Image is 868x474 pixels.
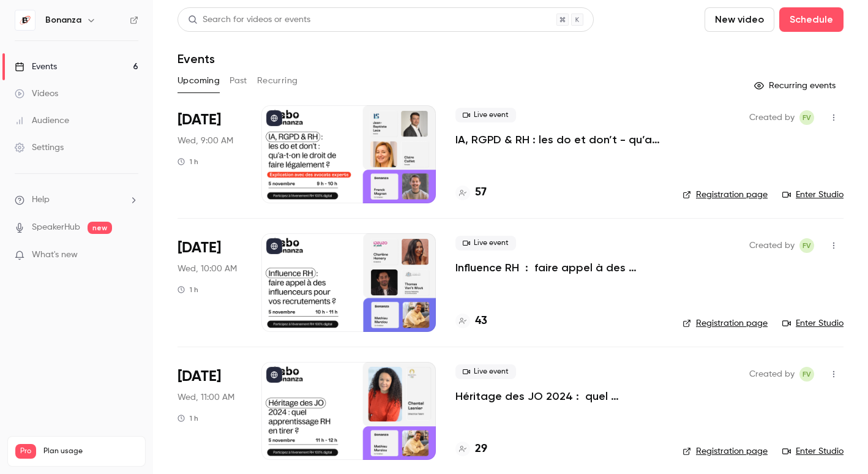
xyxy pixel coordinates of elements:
span: Created by [749,238,795,253]
a: Influence RH : faire appel à des influenceurs pour vos recrutements ? [455,260,663,275]
span: new [88,222,112,234]
a: Héritage des JO 2024 : quel apprentissage RH en tirer ? [455,389,663,404]
li: help-dropdown-opener [15,194,138,206]
a: Registration page [683,189,768,201]
span: Pro [15,444,36,459]
a: SpeakerHub [32,221,80,234]
div: Nov 5 Wed, 11:00 AM (Europe/Paris) [178,362,242,460]
span: Live event [455,236,516,250]
span: Wed, 10:00 AM [178,263,237,275]
iframe: Noticeable Trigger [124,250,138,261]
h1: Events [178,51,215,66]
span: What's new [32,249,78,261]
a: Registration page [683,317,768,329]
a: IA, RGPD & RH : les do et don’t - qu’a-t-on le droit de faire légalement ? [455,132,663,147]
span: Plan usage [43,446,138,456]
div: Nov 5 Wed, 9:00 AM (Europe/Paris) [178,105,242,203]
span: Created by [749,110,795,125]
a: 57 [455,184,487,201]
h4: 29 [475,441,487,457]
a: Enter Studio [782,317,844,329]
a: 29 [455,441,487,457]
img: Bonanza [15,10,35,30]
div: 1 h [178,285,198,295]
div: Audience [15,115,69,127]
div: Events [15,61,57,73]
span: Wed, 11:00 AM [178,391,234,404]
span: Help [32,194,50,206]
span: FV [803,238,811,253]
div: Settings [15,141,64,154]
h4: 43 [475,313,487,329]
span: [DATE] [178,110,221,130]
span: Fabio Vilarinho [799,238,814,253]
h4: 57 [475,184,487,201]
button: Upcoming [178,71,220,91]
div: 1 h [178,157,198,167]
div: 1 h [178,413,198,423]
span: Wed, 9:00 AM [178,135,233,147]
span: [DATE] [178,238,221,258]
button: New video [705,7,774,32]
span: Live event [455,364,516,379]
span: FV [803,110,811,125]
button: Recurring [257,71,298,91]
span: FV [803,367,811,382]
span: Fabio Vilarinho [799,110,814,125]
a: Enter Studio [782,445,844,457]
h6: Bonanza [45,14,81,26]
span: Fabio Vilarinho [799,367,814,382]
button: Past [230,71,247,91]
div: Nov 5 Wed, 10:00 AM (Europe/Paris) [178,233,242,331]
span: [DATE] [178,367,221,386]
button: Schedule [779,7,844,32]
a: Enter Studio [782,189,844,201]
button: Recurring events [749,76,844,96]
a: 43 [455,313,487,329]
span: Live event [455,108,516,122]
div: Videos [15,88,58,100]
div: Search for videos or events [188,13,310,26]
span: Created by [749,367,795,382]
a: Registration page [683,445,768,457]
